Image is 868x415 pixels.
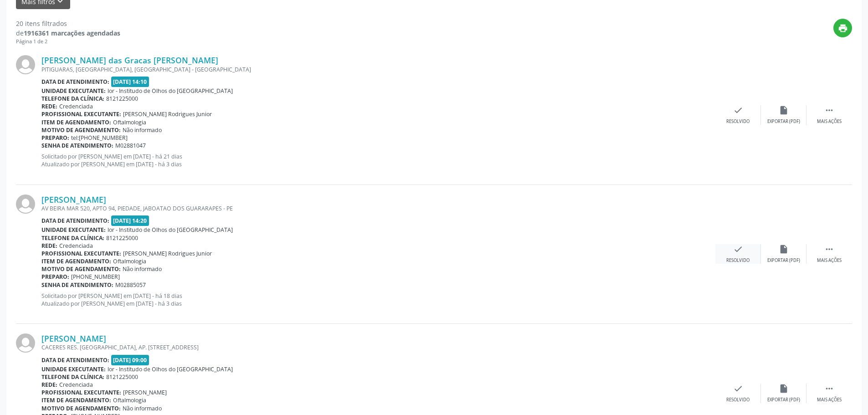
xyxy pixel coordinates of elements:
span: 8121225000 [106,95,138,102]
span: [DATE] 14:20 [111,215,149,226]
span: M02885057 [115,281,146,289]
span: Oftalmologia [113,257,146,265]
b: Profissional executante: [41,389,121,396]
b: Preparo: [41,134,69,142]
div: Resolvido [726,397,750,403]
i:  [824,105,834,115]
span: [PERSON_NAME] Rodrigues Junior [123,250,212,257]
div: 20 itens filtrados [16,19,120,28]
i: check [733,244,743,254]
button: print [833,19,852,37]
img: img [16,195,35,214]
a: [PERSON_NAME] [41,333,106,343]
b: Data de atendimento: [41,356,109,364]
div: Página 1 de 2 [16,38,120,46]
div: de [16,28,120,38]
div: Exportar (PDF) [767,257,800,264]
b: Data de atendimento: [41,78,109,86]
div: CACERES RES. [GEOGRAPHIC_DATA], AP. [STREET_ADDRESS] [41,343,715,351]
i:  [824,244,834,254]
b: Motivo de agendamento: [41,405,121,412]
span: Oftalmologia [113,396,146,404]
b: Rede: [41,242,57,250]
i: print [838,23,848,33]
b: Profissional executante: [41,110,121,118]
span: [PERSON_NAME] [123,389,167,396]
div: Exportar (PDF) [767,118,800,125]
img: img [16,55,35,74]
div: Resolvido [726,257,750,264]
b: Motivo de agendamento: [41,265,121,273]
b: Telefone da clínica: [41,373,104,381]
b: Unidade executante: [41,365,106,373]
p: Solicitado por [PERSON_NAME] em [DATE] - há 18 dias Atualizado por [PERSON_NAME] em [DATE] - há 3... [41,292,715,307]
span: Oftalmologia [113,118,146,126]
b: Unidade executante: [41,87,106,95]
b: Motivo de agendamento: [41,126,121,134]
b: Telefone da clínica: [41,95,104,102]
i: insert_drive_file [779,105,789,115]
span: Ior - Institudo de Olhos do [GEOGRAPHIC_DATA] [108,87,233,95]
span: [PERSON_NAME] Rodrigues Junior [123,110,212,118]
b: Senha de atendimento: [41,281,113,289]
span: 8121225000 [106,234,138,242]
span: [DATE] 14:10 [111,77,149,87]
i: check [733,105,743,115]
span: Ior - Institudo de Olhos do [GEOGRAPHIC_DATA] [108,226,233,234]
div: Mais ações [817,397,842,403]
div: Mais ações [817,118,842,125]
b: Telefone da clínica: [41,234,104,242]
b: Item de agendamento: [41,118,111,126]
div: Exportar (PDF) [767,397,800,403]
span: [PHONE_NUMBER] [71,273,120,281]
span: Credenciada [59,242,93,250]
div: Mais ações [817,257,842,264]
b: Senha de atendimento: [41,142,113,149]
i:  [824,384,834,394]
span: Não informado [123,405,162,412]
div: AV BEIRA MAR 520, APTO 94, PIEDADE, JABOATAO DOS GUARARAPES - PE [41,205,715,212]
b: Unidade executante: [41,226,106,234]
p: Solicitado por [PERSON_NAME] em [DATE] - há 21 dias Atualizado por [PERSON_NAME] em [DATE] - há 3... [41,153,715,168]
i: insert_drive_file [779,244,789,254]
div: PITIGUARAS, [GEOGRAPHIC_DATA], [GEOGRAPHIC_DATA] - [GEOGRAPHIC_DATA] [41,66,715,73]
span: M02881047 [115,142,146,149]
span: Não informado [123,265,162,273]
b: Preparo: [41,273,69,281]
a: [PERSON_NAME] das Gracas [PERSON_NAME] [41,55,218,65]
b: Rede: [41,102,57,110]
b: Item de agendamento: [41,257,111,265]
i: insert_drive_file [779,384,789,394]
b: Item de agendamento: [41,396,111,404]
span: [DATE] 09:00 [111,355,149,365]
a: [PERSON_NAME] [41,195,106,205]
b: Rede: [41,381,57,389]
span: 8121225000 [106,373,138,381]
div: Resolvido [726,118,750,125]
span: Ior - Institudo de Olhos do [GEOGRAPHIC_DATA] [108,365,233,373]
span: tel:[PHONE_NUMBER] [71,134,128,142]
b: Profissional executante: [41,250,121,257]
span: Credenciada [59,381,93,389]
span: Não informado [123,126,162,134]
img: img [16,333,35,353]
i: check [733,384,743,394]
b: Data de atendimento: [41,217,109,225]
span: Credenciada [59,102,93,110]
strong: 1916361 marcações agendadas [24,29,120,37]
